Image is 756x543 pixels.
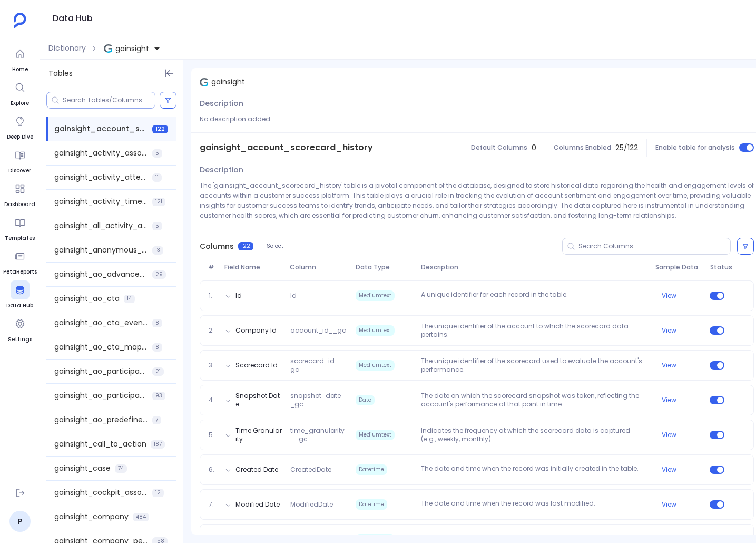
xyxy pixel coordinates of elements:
span: Columns [200,241,234,252]
span: gainsight_ao_predefined_advanced_outreach_model__gc [54,414,148,425]
span: Datetime [356,499,387,510]
span: # [204,263,220,271]
span: 29 [152,270,166,279]
span: gainsight_account_scorecard_history [200,141,373,154]
a: Templates [5,213,35,243]
button: Created Date [235,466,278,474]
span: Dashboard [4,200,35,209]
p: The date on which the scorecard snapshot was taken, reflecting the account's performance at that ... [417,392,651,409]
span: Description [200,98,243,109]
span: 12 [152,489,164,497]
input: Search Columns [578,242,730,250]
span: Dictionary [48,43,86,54]
button: Time Granularity [235,426,282,443]
span: Data Type [351,263,417,271]
span: Date [356,395,375,405]
span: 5. [204,431,221,439]
span: gainsight_ao_cta_mapping [54,342,148,353]
span: Status [706,263,728,271]
span: gainsight_activity_associated_records [54,148,148,159]
button: Company Id [235,326,277,335]
span: gainsight_ao_advanced_outreach__gc [54,269,148,280]
button: Select [260,239,290,253]
a: Settings [8,314,32,344]
span: 6. [204,466,221,474]
button: View [662,292,676,300]
span: gainsight_cockpit_associated_records [54,487,148,498]
span: gainsight_ao_participant_source_configuration__gc [54,366,148,377]
p: The 'gainsight_account_scorecard_history' table is a pivotal component of the database, designed ... [200,180,754,220]
span: Settings [8,335,32,344]
button: View [662,431,676,439]
img: petavue logo [14,13,26,28]
span: gainsight_company [54,511,129,522]
span: Discover [8,167,31,175]
span: account_id__gc [286,326,351,335]
button: View [662,396,676,404]
span: Enable table for analysis [655,143,735,152]
a: Dashboard [4,179,35,209]
p: The unique identifier of the scorecard used to evaluate the account's performance. [417,357,651,374]
span: Mediumtext [356,290,395,301]
span: scorecard_id__gc [286,357,351,374]
button: gainsight [102,40,163,57]
span: 122 [238,242,253,250]
a: Home [11,44,30,74]
span: gainsight_ao_cta [54,293,120,304]
span: gainsight_activity_timeline [54,196,148,207]
span: 2. [204,326,221,335]
input: Search Tables/Columns [63,96,155,104]
a: PetaReports [3,247,37,276]
span: 14 [124,295,135,303]
span: gainsight_all_activity_associated_records [54,220,148,231]
span: 0 [532,142,536,153]
span: Explore [11,99,30,108]
span: 11 [152,173,162,182]
span: 121 [152,198,165,206]
span: gainsight_account_scorecard_history [54,123,148,134]
button: Snapshot Date [235,392,282,409]
button: View [662,361,676,370]
span: Description [417,263,651,271]
button: View [662,326,676,335]
span: Columns Enabled [554,143,611,152]
span: 93 [152,392,165,400]
span: Mediumtext [356,325,395,336]
span: Description [200,164,243,176]
button: Id [235,292,242,300]
span: Mediumtext [356,430,395,440]
span: Sample Data [651,263,706,271]
a: Discover [8,146,31,175]
a: Explore [11,78,30,108]
span: 21 [152,367,164,376]
span: gainsight_anonymous_person [54,245,148,256]
span: gainsight [115,43,149,54]
span: 5 [152,149,162,158]
p: The date and time when the record was last modified. [417,499,651,510]
span: 3. [204,361,221,370]
span: 484 [133,513,149,521]
button: Hide Tables [162,66,176,81]
a: P [9,511,31,532]
img: gainsight.svg [104,44,112,53]
span: Deep Dive [7,133,33,141]
span: PetaReports [3,268,37,276]
span: snapshot_date__gc [286,392,351,409]
span: 187 [151,440,165,449]
p: No description added. [200,114,754,124]
span: Templates [5,234,35,243]
span: gainsight_call_to_action [54,439,146,450]
h1: Data Hub [53,11,93,26]
a: Deep Dive [7,112,33,141]
span: 5 [152,222,162,230]
span: Id [286,292,351,300]
p: A unique identifier for each record in the table. [417,290,651,301]
span: 1. [204,292,221,300]
span: 13 [152,246,163,255]
span: Home [11,65,30,74]
span: Default Columns [471,143,527,152]
p: Indicates the frequency at which the scorecard data is captured (e.g., weekly, monthly). [417,426,651,443]
div: Tables [40,60,183,88]
span: gainsight_activity_attendee [54,172,148,183]
span: Column [286,263,351,271]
